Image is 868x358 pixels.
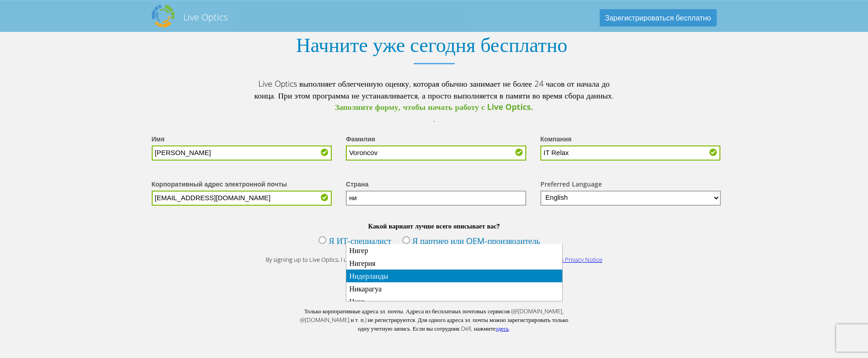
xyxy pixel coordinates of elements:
label: Я партнер или OEM-производитель [402,235,540,249]
a: Зарегистрироваться бесплатно [600,9,717,26]
label: Фамилия [346,135,375,145]
p: By signing up to Live Optics, I understand that my personal data will be treated in accordance wi... [252,255,616,264]
li: Нидерланды [346,270,562,282]
label: Имя [152,135,165,145]
a: здесь [496,324,509,332]
li: Никарагуа [346,282,562,295]
li: Нигерия [346,257,562,270]
h2: Live Optics [183,11,228,23]
label: Preferred Language [540,180,602,191]
img: Dell Dpack [152,5,175,27]
input: Start typing to search for a country [346,191,526,206]
h1: Начните уже сегодня бесплатно [143,33,721,56]
label: Страна [346,180,369,191]
p: Live Optics выполняет облегченную оценку, которая обычно занимает не более 24 часов от начала до ... [252,78,616,125]
a: Live Optics Privacy Notice [535,255,602,264]
li: Ниуэ [346,295,562,308]
label: Корпоративный адрес электронной почты [152,180,287,191]
label: Компания [540,135,572,145]
li: Нигер [346,244,562,257]
label: Я ИТ-специалист [318,235,391,249]
p: Только корпоративные адреса эл. почты. Адреса из бесплатных почтовых сервисов (@[DOMAIN_NAME], @[... [298,307,571,332]
b: Какой вариант лучше всего описывает вас? [143,222,726,230]
span: Заполните форму, чтобы начать работу с Live Optics. [252,101,616,113]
